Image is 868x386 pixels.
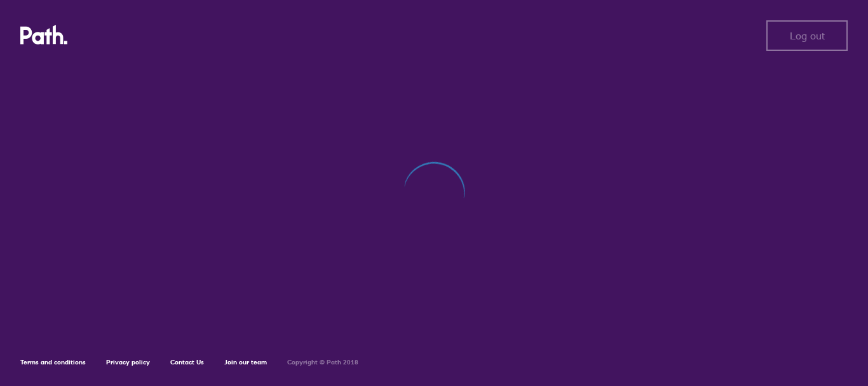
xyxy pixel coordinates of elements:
[106,358,150,366] a: Privacy policy
[766,20,848,51] button: Log out
[20,358,86,366] a: Terms and conditions
[790,30,825,41] span: Log out
[224,358,267,366] a: Join our team
[170,358,204,366] a: Contact Us
[287,359,358,366] h6: Copyright © Path 2018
